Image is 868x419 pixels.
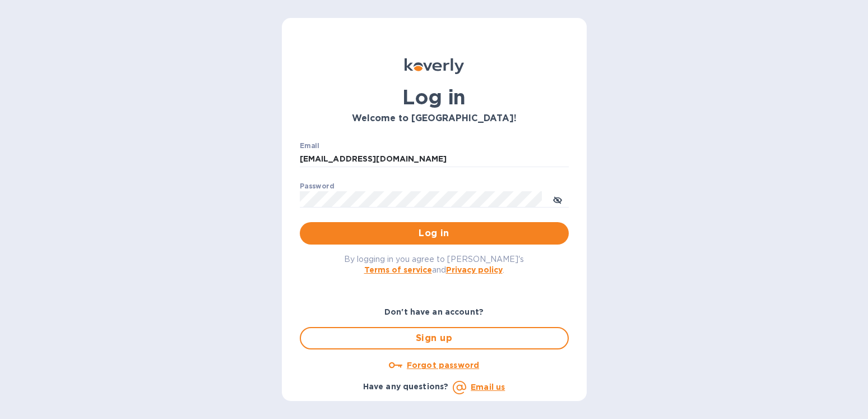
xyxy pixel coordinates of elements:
button: Log in [300,222,569,245]
button: Sign up [300,327,569,349]
button: toggle password visibility [546,188,569,210]
a: Terms of service [364,265,432,274]
label: Password [300,183,334,190]
label: Email [300,142,319,149]
u: Forgot password [407,361,479,370]
img: Koverly [405,58,464,74]
h3: Welcome to [GEOGRAPHIC_DATA]! [300,113,569,124]
span: By logging in you agree to [PERSON_NAME]'s and . [344,255,524,274]
b: Don't have an account? [384,307,484,316]
span: Sign up [310,331,559,345]
b: Have any questions? [363,382,449,391]
a: Email us [471,383,505,392]
a: Privacy policy [446,265,503,274]
input: Enter email address [300,151,569,168]
span: Log in [309,227,560,240]
h1: Log in [300,85,569,109]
